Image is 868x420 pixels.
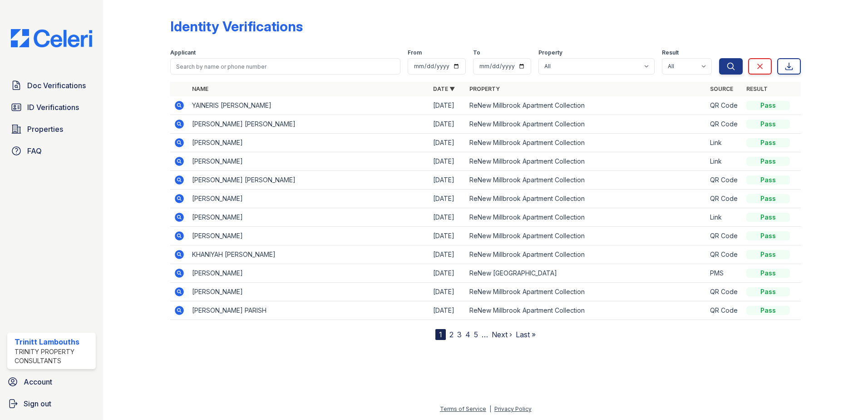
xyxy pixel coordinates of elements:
[746,213,790,222] div: Pass
[706,171,743,190] td: QR Code
[746,101,790,110] div: Pass
[465,330,470,339] a: 4
[188,134,429,152] td: [PERSON_NAME]
[706,96,743,115] td: QR Code
[24,376,52,387] span: Account
[466,134,707,152] td: ReNew Millbrook Apartment Collection
[7,142,96,160] a: FAQ
[662,49,679,56] label: Result
[188,152,429,171] td: [PERSON_NAME]
[188,208,429,227] td: [PERSON_NAME]
[746,138,790,147] div: Pass
[408,49,422,56] label: From
[170,58,400,75] input: Search by name or phone number
[4,373,99,391] a: Account
[429,96,466,115] td: [DATE]
[706,227,743,245] td: QR Code
[449,330,454,339] a: 2
[188,264,429,283] td: [PERSON_NAME]
[492,330,512,339] a: Next ›
[435,329,446,340] div: 1
[706,208,743,227] td: Link
[429,171,466,190] td: [DATE]
[4,395,99,413] a: Sign out
[706,283,743,301] td: QR Code
[188,245,429,264] td: KHANIYAH [PERSON_NAME]
[466,245,707,264] td: ReNew Millbrook Apartment Collection
[746,120,790,129] div: Pass
[429,283,466,301] td: [DATE]
[469,85,500,92] a: Property
[710,85,733,92] a: Source
[7,76,96,95] a: Doc Verifications
[4,29,99,47] img: CE_Logo_Blue-a8612792a0a2168367f1c8372b55b34899dd931a85d93a1a3d3e32e68fde9ad4.png
[746,157,790,166] div: Pass
[188,171,429,190] td: [PERSON_NAME] [PERSON_NAME]
[457,330,462,339] a: 3
[538,49,562,56] label: Property
[188,96,429,115] td: YAINERIS [PERSON_NAME]
[489,405,491,412] div: |
[746,231,790,240] div: Pass
[429,208,466,227] td: [DATE]
[429,190,466,208] td: [DATE]
[429,115,466,134] td: [DATE]
[7,98,96,116] a: ID Verifications
[473,49,480,56] label: To
[188,301,429,320] td: [PERSON_NAME] PARISH
[746,85,768,92] a: Result
[429,227,466,245] td: [DATE]
[429,152,466,171] td: [DATE]
[429,264,466,283] td: [DATE]
[706,134,743,152] td: Link
[170,49,196,56] label: Applicant
[466,115,707,134] td: ReNew Millbrook Apartment Collection
[746,175,790,185] div: Pass
[746,306,790,315] div: Pass
[516,330,536,339] a: Last »
[706,190,743,208] td: QR Code
[466,301,707,320] td: ReNew Millbrook Apartment Collection
[27,80,86,91] span: Doc Verifications
[706,245,743,264] td: QR Code
[706,301,743,320] td: QR Code
[192,85,208,92] a: Name
[188,190,429,208] td: [PERSON_NAME]
[466,152,707,171] td: ReNew Millbrook Apartment Collection
[746,194,790,203] div: Pass
[706,115,743,134] td: QR Code
[440,405,486,412] a: Terms of Service
[466,96,707,115] td: ReNew Millbrook Apartment Collection
[7,120,96,138] a: Properties
[706,264,743,283] td: PMS
[24,398,51,409] span: Sign out
[188,227,429,245] td: [PERSON_NAME]
[494,405,532,412] a: Privacy Policy
[433,85,455,92] a: Date ▼
[429,134,466,152] td: [DATE]
[746,287,790,296] div: Pass
[27,124,63,135] span: Properties
[466,171,707,190] td: ReNew Millbrook Apartment Collection
[466,208,707,227] td: ReNew Millbrook Apartment Collection
[188,115,429,134] td: [PERSON_NAME] [PERSON_NAME]
[746,269,790,278] div: Pass
[466,264,707,283] td: ReNew [GEOGRAPHIC_DATA]
[466,227,707,245] td: ReNew Millbrook Apartment Collection
[188,283,429,301] td: [PERSON_NAME]
[429,245,466,264] td: [DATE]
[15,347,92,365] div: Trinity Property Consultants
[482,329,488,340] span: …
[474,330,478,339] a: 5
[27,102,79,113] span: ID Verifications
[746,250,790,259] div: Pass
[15,336,92,347] div: Trinitt Lambouths
[170,18,303,35] div: Identity Verifications
[27,145,42,156] span: FAQ
[706,152,743,171] td: Link
[466,190,707,208] td: ReNew Millbrook Apartment Collection
[466,283,707,301] td: ReNew Millbrook Apartment Collection
[429,301,466,320] td: [DATE]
